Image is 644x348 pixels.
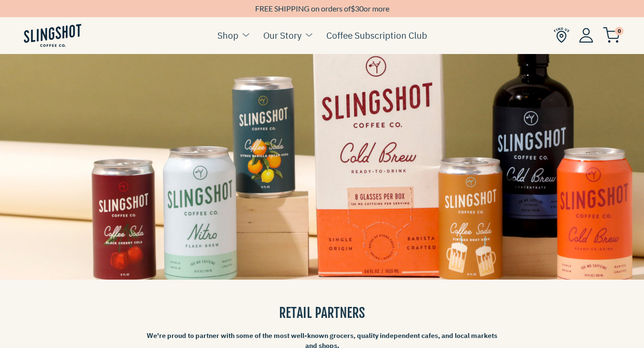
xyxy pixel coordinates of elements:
[263,28,301,43] a: Our Story
[554,27,569,43] img: Find Us
[355,4,364,13] span: 30
[603,27,620,43] img: cart
[145,304,499,322] h3: RETAIL PARTNERS
[351,4,355,13] span: $
[579,28,593,43] img: Account
[326,28,427,43] a: Coffee Subscription Club
[615,27,623,35] span: 0
[603,29,620,41] a: 0
[217,28,238,43] a: Shop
